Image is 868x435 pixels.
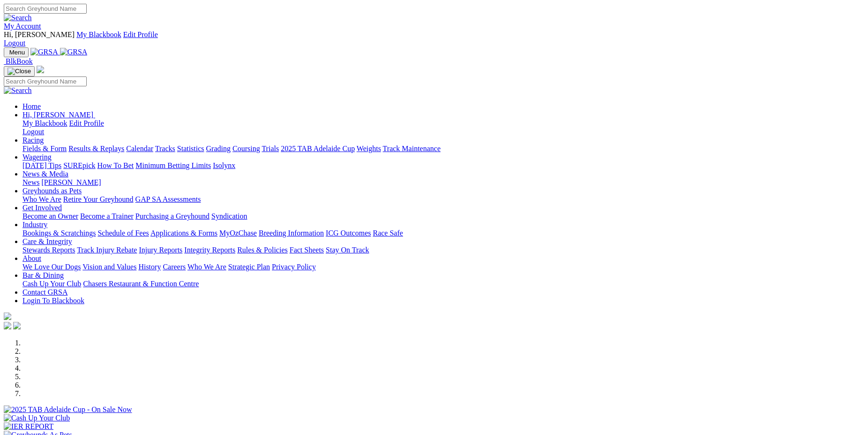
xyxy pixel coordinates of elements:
a: Grading [206,145,231,153]
div: Care & Integrity [22,246,864,254]
a: Stewards Reports [22,246,75,254]
a: [PERSON_NAME] [41,178,101,186]
img: Close [7,68,31,75]
a: MyOzChase [219,229,257,237]
a: My Blackbook [22,119,67,127]
a: Edit Profile [69,119,104,127]
a: Login To Blackbook [22,297,84,305]
img: GRSA [30,48,58,56]
a: Logout [22,128,44,136]
a: Vision and Values [82,263,136,271]
div: Industry [22,229,864,237]
a: Become an Owner [22,212,78,220]
a: GAP SA Assessments [135,195,201,203]
span: Hi, [PERSON_NAME] [4,31,75,38]
a: Injury Reports [139,246,182,254]
a: Calendar [126,145,153,153]
a: Minimum Betting Limits [135,161,211,169]
img: GRSA [60,48,88,56]
button: Toggle navigation [4,66,35,76]
a: Who We Are [22,195,61,203]
a: About [22,254,41,262]
a: Applications & Forms [150,229,217,237]
a: Strategic Plan [228,263,270,271]
a: My Blackbook [76,31,121,38]
div: Racing [22,145,864,153]
a: Coursing [232,145,260,153]
div: Get Involved [22,212,864,221]
a: Home [22,102,41,110]
a: Fact Sheets [290,246,324,254]
img: twitter.svg [13,322,21,329]
a: Retire Your Greyhound [63,195,134,203]
div: Greyhounds as Pets [22,195,864,204]
img: 2025 TAB Adelaide Cup - On Sale Now [4,405,132,414]
input: Search [4,4,87,14]
div: My Account [4,31,864,47]
div: News & Media [22,178,864,187]
a: Stay On Track [326,246,369,254]
a: Get Involved [22,204,62,212]
a: Hi, [PERSON_NAME] [22,111,95,119]
a: Purchasing a Greyhound [135,212,210,220]
a: History [138,263,161,271]
a: Contact GRSA [22,288,67,296]
a: Isolynx [213,161,235,169]
a: [DATE] Tips [22,161,61,169]
a: Results & Replays [68,145,124,153]
img: Cash Up Your Club [4,414,70,422]
a: Cash Up Your Club [22,280,81,288]
a: My Account [4,22,41,30]
a: Logout [4,39,25,47]
a: We Love Our Dogs [22,263,81,271]
a: Careers [163,263,186,271]
a: Integrity Reports [184,246,235,254]
img: facebook.svg [4,322,11,329]
a: Racing [22,136,44,144]
a: Statistics [177,145,204,153]
div: About [22,263,864,271]
a: Race Safe [373,229,403,237]
a: Weights [357,145,381,153]
input: Search [4,76,87,86]
a: Breeding Information [259,229,324,237]
a: Bookings & Scratchings [22,229,96,237]
img: Search [4,86,32,95]
a: Edit Profile [123,31,158,38]
a: News & Media [22,170,68,178]
span: BlkBook [6,57,33,65]
img: IER REPORT [4,422,53,431]
a: Syndication [211,212,247,220]
a: Rules & Policies [237,246,288,254]
a: Greyhounds as Pets [22,187,82,195]
a: Privacy Policy [272,263,316,271]
a: Track Maintenance [383,145,441,153]
img: logo-grsa-white.png [4,313,11,320]
a: Bar & Dining [22,271,64,279]
span: Menu [9,49,25,56]
a: Who We Are [187,263,226,271]
a: Become a Trainer [80,212,134,220]
a: 2025 TAB Adelaide Cup [281,145,355,153]
a: How To Bet [97,161,134,169]
a: Industry [22,221,47,229]
a: SUREpick [63,161,95,169]
div: Bar & Dining [22,280,864,288]
a: Fields & Form [22,145,67,153]
a: Chasers Restaurant & Function Centre [83,280,199,288]
a: Schedule of Fees [97,229,149,237]
a: ICG Outcomes [326,229,371,237]
a: Care & Integrity [22,237,72,245]
div: Wagering [22,161,864,170]
a: Trials [262,145,279,153]
button: Toggle navigation [4,47,29,57]
a: BlkBook [4,57,33,65]
a: News [22,178,39,186]
a: Tracks [155,145,175,153]
div: Hi, [PERSON_NAME] [22,119,864,136]
span: Hi, [PERSON_NAME] [22,111,93,119]
img: Search [4,14,32,22]
a: Track Injury Rebate [77,246,137,254]
a: Wagering [22,153,52,161]
img: logo-grsa-white.png [37,66,44,73]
